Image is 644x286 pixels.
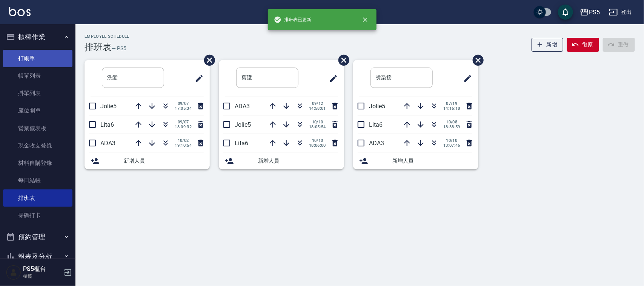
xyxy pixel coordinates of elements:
[309,106,326,111] span: 14:58:01
[443,101,460,106] span: 07/19
[23,265,61,273] h5: PS5櫃台
[175,125,192,129] span: 18:09:32
[3,189,72,207] a: 排班表
[9,7,31,16] img: Logo
[100,103,117,110] span: Jolie5
[102,68,164,88] input: 排版標題
[198,49,216,71] span: 刪除班表
[333,49,350,71] span: 刪除班表
[324,69,338,88] span: 修改班表的標題
[443,120,460,125] span: 10/08
[309,125,326,129] span: 18:05:54
[85,34,129,39] h2: Employee Schedule
[309,138,326,143] span: 10/10
[309,101,326,106] span: 09/12
[443,125,460,129] span: 18:38:59
[175,143,192,148] span: 19:10:54
[219,152,344,169] div: 新增人員
[3,67,72,85] a: 帳單列表
[532,38,564,52] button: 新增
[558,5,573,20] button: save
[85,152,210,169] div: 新增人員
[274,16,312,23] span: 排班表已更新
[369,121,383,128] span: Lita6
[3,137,72,154] a: 現金收支登錄
[459,69,472,88] span: 修改班表的標題
[567,38,599,52] button: 復原
[3,154,72,172] a: 材料自購登錄
[175,106,192,111] span: 17:05:34
[369,103,385,110] span: Jolie5
[124,157,204,165] span: 新增人員
[443,106,460,111] span: 14:16:18
[235,121,251,128] span: Jolie5
[235,103,250,110] span: ADA3
[236,68,298,88] input: 排版標題
[258,157,338,165] span: 新增人員
[589,8,600,17] div: PS5
[309,120,326,125] span: 10/10
[190,69,204,88] span: 修改班表的標題
[235,140,248,147] span: Lita6
[3,85,72,102] a: 掛單列表
[353,152,478,169] div: 新增人員
[85,42,112,52] h3: 排班表
[175,101,192,106] span: 09/07
[3,27,72,47] button: 櫃檯作業
[3,207,72,224] a: 掃碼打卡
[3,102,72,119] a: 座位開單
[175,138,192,143] span: 10/02
[467,49,485,71] span: 刪除班表
[606,5,635,19] button: 登出
[369,140,384,147] span: ADA3
[370,68,433,88] input: 排版標題
[6,265,21,280] img: Person
[3,227,72,247] button: 預約管理
[392,157,472,165] span: 新增人員
[443,143,460,148] span: 13:07:46
[3,172,72,189] a: 每日結帳
[3,120,72,137] a: 營業儀表板
[3,247,72,266] button: 報表及分析
[100,121,114,128] span: Lita6
[23,273,61,280] p: 櫃檯
[309,143,326,148] span: 18:06:00
[3,50,72,67] a: 打帳單
[112,45,126,52] h6: — PS5
[443,138,460,143] span: 10/10
[175,120,192,125] span: 09/07
[577,5,603,20] button: PS5
[100,140,115,147] span: ADA3
[357,11,373,28] button: close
